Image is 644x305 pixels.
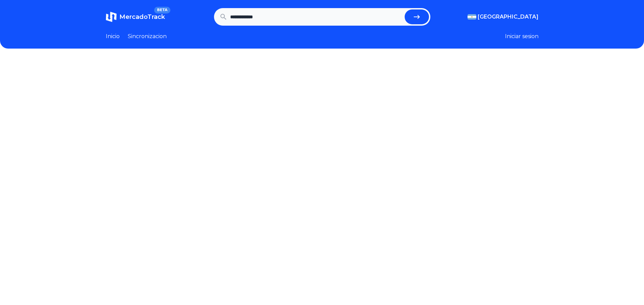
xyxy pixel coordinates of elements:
button: Iniciar sesion [505,32,539,40]
img: MercadoTrack [106,11,117,22]
span: MercadoTrack [119,13,165,21]
a: MercadoTrackBETA [106,11,165,22]
button: [GEOGRAPHIC_DATA] [468,13,539,21]
img: Argentina [468,14,476,20]
span: BETA [154,7,170,13]
span: [GEOGRAPHIC_DATA] [478,13,539,21]
a: Inicio [106,32,120,40]
a: Sincronizacion [128,32,167,40]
